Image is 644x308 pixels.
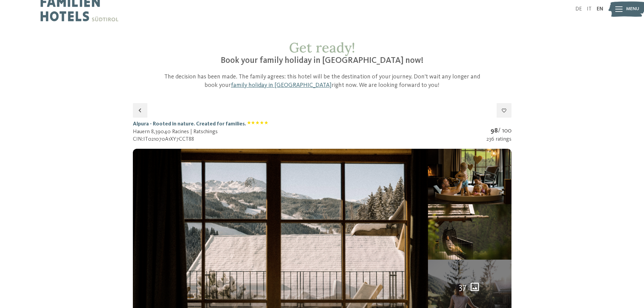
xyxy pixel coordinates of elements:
p: The decision has been made. The family agrees: this hotel will be the destination of your journey... [162,73,483,90]
div: Hauern 8 , 39040 Racines | Ratschings CIN: IT021070A1XY7CCT88 [133,128,268,143]
img: mss_renderimg.php [428,204,511,260]
a: IT [587,6,592,12]
svg: 37 more pictures [469,281,480,292]
button: Add to favourites [497,103,511,118]
span: Classification: 5 stars [247,121,268,128]
img: mss_renderimg.php [428,149,511,204]
strong: 98 [491,127,498,134]
a: DE [575,6,582,12]
h1: Alpura - Rooted in nature. Created for families. [133,120,268,128]
span: Menu [626,6,639,13]
span: Get ready! [289,39,355,56]
span: 37 [459,281,467,293]
a: EN [597,6,603,12]
button: Back to the list [133,103,147,118]
div: 236 ratings [486,136,511,143]
a: family holiday in [GEOGRAPHIC_DATA] [231,82,332,88]
span: Book your family holiday in [GEOGRAPHIC_DATA] now! [221,56,424,65]
div: / 100 [486,126,511,136]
